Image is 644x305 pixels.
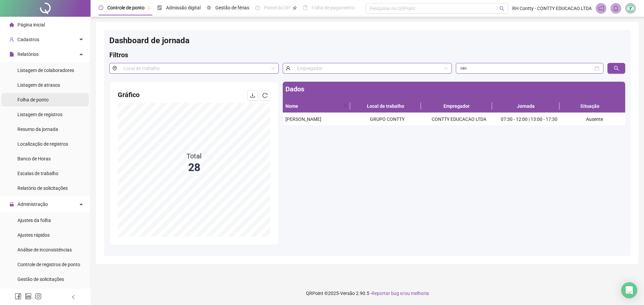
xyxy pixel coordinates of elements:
[372,291,429,296] span: Reportar bug e/ou melhoria
[626,3,636,13] img: 82867
[9,22,14,27] span: home
[15,293,21,300] span: facebook
[17,82,60,88] span: Listagem de atrasos
[17,171,58,176] span: Escalas de trabalho
[17,218,51,223] span: Ajustes da folha
[17,185,68,191] span: Relatório de solicitações
[421,100,492,113] th: Empregador
[9,202,14,207] span: lock
[559,100,620,113] th: Situação
[35,293,42,300] span: instagram
[264,5,290,10] span: Painel do DP
[9,52,14,57] span: file
[255,5,260,10] span: dashboard
[499,6,504,11] span: search
[17,277,64,282] span: Gestão de solicitações
[563,113,625,126] td: Ausente
[17,156,51,161] span: Banco de Horas
[312,5,355,10] span: Folha de pagamento
[492,100,559,113] th: Jornada
[262,93,268,98] span: reload
[17,37,39,42] span: Cadastros
[215,5,249,10] span: Gestão de férias
[17,202,48,207] span: Administração
[512,5,592,12] span: RH Contty - CONTTY EDUCACAO LTDA
[285,117,321,122] span: [PERSON_NAME]
[285,85,304,93] span: Dados
[285,102,341,110] span: Nome
[17,112,62,117] span: Listagem de registros
[17,52,39,57] span: Relatórios
[17,127,58,132] span: Resumo da jornada
[147,6,151,10] span: pushpin
[613,5,619,11] span: bell
[118,91,140,99] span: Gráfico
[614,66,619,71] span: search
[342,101,349,111] span: search
[17,232,50,238] span: Ajustes rápidos
[99,5,103,10] span: clock-circle
[351,113,423,126] td: GRUPO CONTTY
[109,36,190,45] span: Dashboard de jornada
[157,5,162,10] span: file-done
[109,63,120,74] span: environment
[17,141,68,147] span: Localização de registros
[350,100,421,113] th: Local de trabalho
[17,247,72,252] span: Análise de inconsistências
[495,113,563,126] td: 07:30 - 12:00 | 13:00 - 17:30
[17,22,45,27] span: Página inicial
[166,5,201,10] span: Admissão digital
[109,51,128,59] span: Filtros
[9,37,14,42] span: user-add
[17,68,74,73] span: Listagem de colaboradores
[423,113,495,126] td: CONTTY EDUCACAO LTDA
[303,5,308,10] span: book
[293,6,297,10] span: pushpin
[17,97,49,102] span: Folha de ponto
[71,295,76,299] span: left
[17,262,80,267] span: Controle de registros de ponto
[343,104,347,108] span: search
[598,5,604,11] span: notification
[107,5,145,10] span: Controle de ponto
[340,291,355,296] span: Versão
[283,63,293,74] span: user
[250,93,255,98] span: download
[207,5,211,10] span: sun
[25,293,32,300] span: linkedin
[621,282,637,298] div: Open Intercom Messenger
[91,282,644,305] footer: QRPoint © 2025 - 2.90.5 -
